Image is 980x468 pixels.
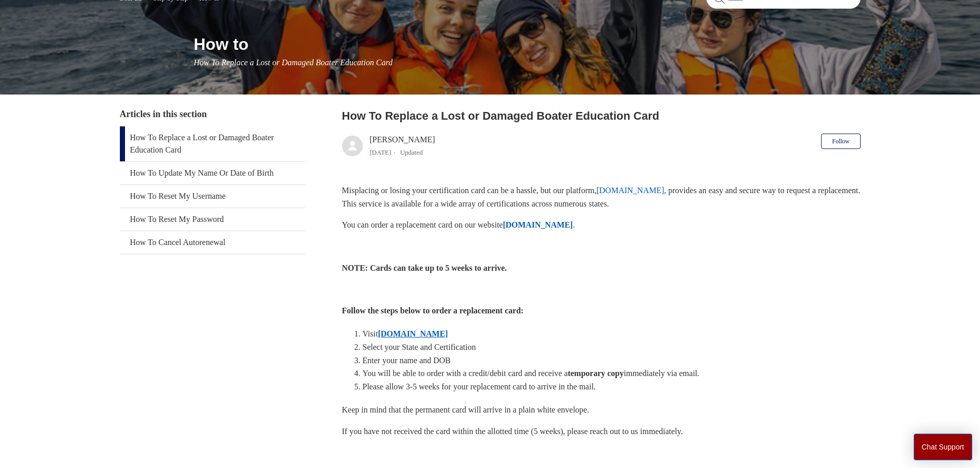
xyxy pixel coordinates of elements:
a: How To Reset My Password [120,208,305,231]
a: How To Update My Name Or Date of Birth [120,162,305,184]
h2: How To Replace a Lost or Damaged Boater Education Card [342,107,861,124]
span: Enter your name and DOB [363,356,451,365]
li: Updated [400,148,423,156]
strong: temporary copy [568,369,624,378]
a: [DOMAIN_NAME] [503,220,573,229]
span: You can order a replacement card on our website [342,220,503,229]
a: [DOMAIN_NAME] [596,186,664,195]
span: If you have not received the card within the allotted time (5 weeks), please reach out to us imme... [342,427,683,436]
a: [DOMAIN_NAME] [378,329,448,338]
button: Chat Support [914,434,973,460]
span: You will be able to order with a credit/debit card and receive a immediately via email. [363,369,700,378]
span: Please allow 3-5 weeks for your replacement card to arrive in the mail. [363,382,596,391]
a: How To Reset My Username [120,185,305,208]
a: How To Replace a Lost or Damaged Boater Education Card [120,126,305,161]
strong: NOTE: Cards can take up to 5 weeks to arrive. [342,264,507,272]
time: 04/08/2025, 11:48 [370,148,391,156]
strong: Follow the steps below to order a replacement card: [342,306,524,315]
span: Keep in mind that the permanent card will arrive in a plain white envelope. [342,405,590,414]
span: Articles in this section [120,109,207,119]
button: Follow Article [821,134,860,149]
h1: How to [194,32,861,57]
a: How To Cancel Autorenewal [120,231,305,254]
span: Visit [363,329,378,338]
p: Misplacing or losing your certification card can be a hassle, but our platform, , provides an eas... [342,184,861,210]
span: Select your State and Certification [363,343,476,351]
span: . [573,220,575,229]
span: How To Replace a Lost or Damaged Boater Education Card [194,58,393,67]
div: [PERSON_NAME] [370,134,435,158]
